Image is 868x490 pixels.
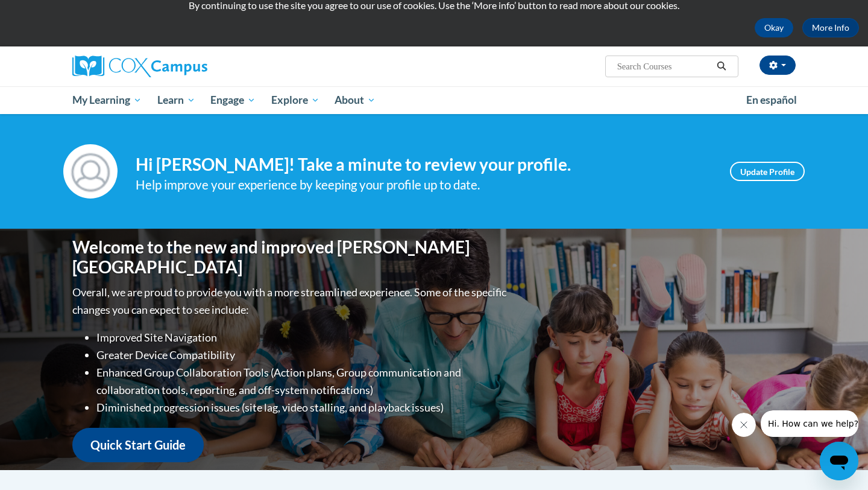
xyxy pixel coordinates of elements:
div: Help improve your experience by keeping your profile up to date. [136,175,712,195]
li: Improved Site Navigation [96,329,509,346]
iframe: Close message [732,413,756,437]
a: More Info [802,18,859,37]
a: Update Profile [730,162,805,181]
span: Engage [210,93,256,107]
a: Explore [263,86,327,114]
a: Cox Campus [72,56,301,77]
p: Overall, we are proud to provide you with a more streamlined experience. Some of the specific cha... [72,284,509,319]
img: Cox Campus [72,56,207,77]
li: Diminished progression issues (site lag, video stalling, and playback issues) [96,399,509,416]
span: Explore [271,93,319,107]
h4: Hi [PERSON_NAME]! Take a minute to review your profile. [136,154,712,175]
div: Main menu [54,86,814,114]
span: My Learning [72,93,142,107]
a: About [327,86,384,114]
input: Search Courses [616,59,712,74]
a: Engage [203,86,263,114]
button: Account Settings [759,56,796,75]
span: Learn [157,93,195,107]
span: About [335,93,376,107]
button: Search [712,59,731,74]
iframe: Button to launch messaging window [820,442,858,480]
button: Okay [755,18,793,37]
iframe: Message from company [761,410,858,437]
a: Quick Start Guide [72,428,204,462]
a: En español [738,87,805,113]
li: Enhanced Group Collaboration Tools (Action plans, Group communication and collaboration tools, re... [96,364,509,399]
a: My Learning [64,86,149,114]
a: Learn [149,86,203,114]
span: En español [746,94,797,106]
li: Greater Device Compatibility [96,346,509,364]
h1: Welcome to the new and improved [PERSON_NAME][GEOGRAPHIC_DATA] [72,237,509,278]
img: Profile Image [63,144,118,199]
